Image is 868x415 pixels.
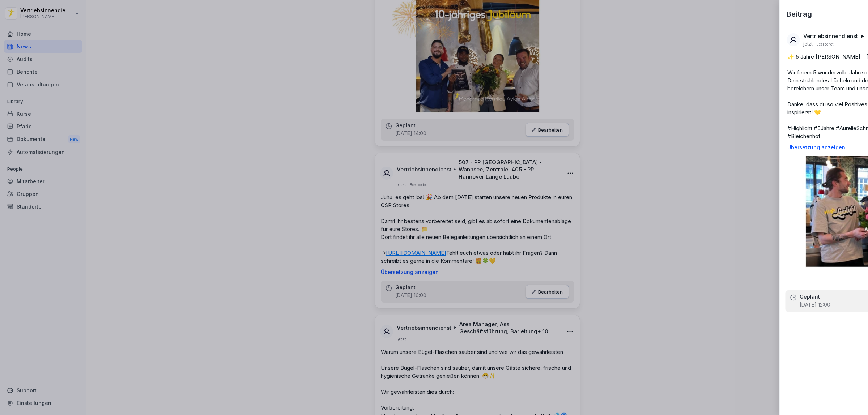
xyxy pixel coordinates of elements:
[800,301,830,308] p: [DATE] 12:00
[803,41,813,47] p: jetzt
[787,9,812,20] p: Beitrag
[803,33,858,40] p: Vertriebsinnendienst
[800,294,820,300] p: Geplant
[816,41,833,47] p: Bearbeitet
